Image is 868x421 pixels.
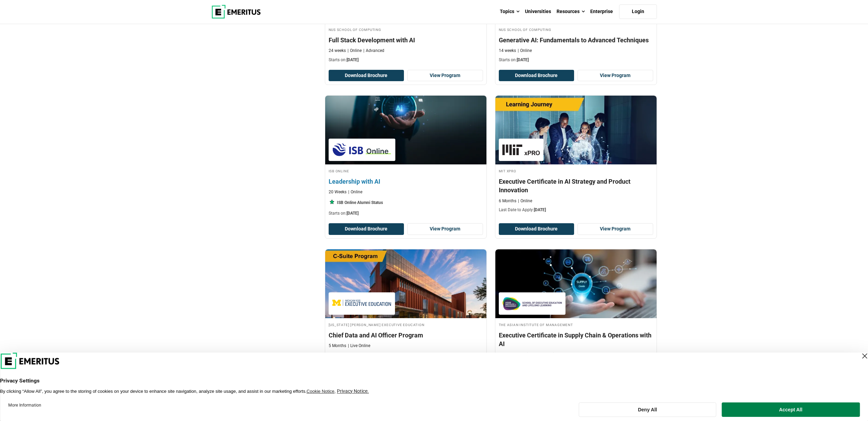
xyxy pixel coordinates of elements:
[329,223,404,235] button: Download Brochure
[534,207,546,212] span: [DATE]
[517,57,529,62] span: [DATE]
[499,168,653,174] h4: MIT xPRO
[499,207,653,213] p: Last Date to Apply:
[348,48,362,54] p: Online
[329,189,347,195] p: 20 Weeks
[329,57,483,63] p: Starts on:
[499,352,517,357] p: 4 months
[332,296,392,311] img: Michigan Ross Executive Education
[329,48,346,54] p: 24 weeks
[329,322,483,327] h4: [US_STATE] [PERSON_NAME] Executive Education
[329,177,483,186] h4: Leadership with AI
[325,96,486,220] a: AI and Machine Learning Course by ISB Online - September 30, 2025 ISB Online ISB Online Leadershi...
[329,168,483,174] h4: ISB Online
[495,96,657,216] a: AI and Machine Learning Course by MIT xPRO - September 4, 2025 MIT xPRO MIT xPRO Executive Certif...
[325,249,486,361] a: AI and Machine Learning Course by Michigan Ross Executive Education - December 17, 2025 Michigan ...
[407,70,483,82] a: View Program
[348,343,370,349] p: Live Online
[499,26,653,32] h4: NUS School of Computing
[499,70,574,82] button: Download Brochure
[502,296,562,311] img: The Asian Institute of Management
[499,198,516,204] p: 6 Months
[363,48,384,54] p: Advanced
[518,198,532,204] p: Online
[495,96,657,164] img: Executive Certificate in AI Strategy and Product Innovation | Online AI and Machine Learning Course
[325,249,486,318] img: Chief Data and AI Officer Program | Online AI and Machine Learning Course
[499,223,574,235] button: Download Brochure
[332,142,392,158] img: ISB Online
[578,223,653,235] a: View Program
[317,92,494,168] img: Leadership with AI | Online AI and Machine Learning Course
[329,36,483,44] h4: Full Stack Development with AI
[499,322,653,327] h4: The Asian Institute of Management
[329,26,483,32] h4: NUS School of Computing
[534,352,560,357] p: Intermediate
[578,70,653,82] a: View Program
[407,223,483,235] a: View Program
[329,70,404,82] button: Download Brochure
[329,352,483,358] p: Starts on:
[518,352,532,357] p: Online
[329,331,483,339] h4: Chief Data and AI Officer Program
[499,177,653,194] h4: Executive Certificate in AI Strategy and Product Innovation
[518,48,532,54] p: Online
[329,210,483,216] p: Starts on:
[495,249,657,370] a: Supply Chain and Operations Course by The Asian Institute of Management - November 7, 2025 The As...
[495,249,657,318] img: Executive Certificate in Supply Chain & Operations with AI | Online Supply Chain and Operations C...
[499,57,653,63] p: Starts on:
[619,4,657,19] a: Login
[337,200,383,206] p: ISB Online Alumni Status
[348,189,362,195] p: Online
[499,331,653,348] h4: Executive Certificate in Supply Chain & Operations with AI
[499,48,516,54] p: 14 weeks
[347,211,359,216] span: [DATE]
[347,57,359,62] span: [DATE]
[329,343,346,349] p: 5 Months
[499,36,653,44] h4: Generative AI: Fundamentals to Advanced Techniques
[502,142,540,158] img: MIT xPRO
